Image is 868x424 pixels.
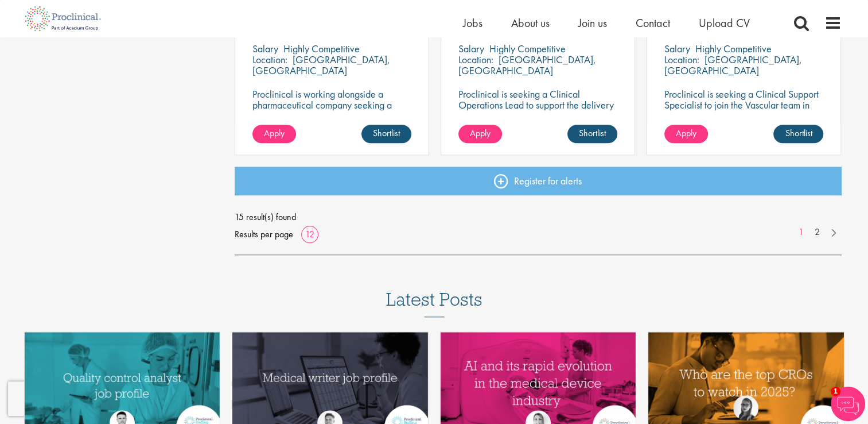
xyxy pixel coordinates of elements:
span: Apply [676,127,696,139]
span: Salary [458,42,484,55]
span: Location: [252,53,287,66]
a: Shortlist [567,125,617,143]
a: 12 [301,228,318,240]
p: Highly Competitive [489,42,566,55]
a: Apply [252,125,296,143]
a: 2 [809,226,826,239]
a: About us [511,16,550,30]
span: Location: [664,53,699,66]
p: Proclinical is working alongside a pharmaceutical company seeking a Digital Biomarker Scientist t... [252,88,411,143]
p: [GEOGRAPHIC_DATA], [GEOGRAPHIC_DATA] [458,53,596,77]
p: Proclinical is seeking a Clinical Support Specialist to join the Vascular team in [GEOGRAPHIC_DAT... [664,88,823,143]
a: Join us [578,16,607,30]
img: Theodora Savlovschi - Wicks [733,395,758,421]
p: Proclinical is seeking a Clinical Operations Lead to support the delivery of clinical trials in o... [458,88,617,121]
h3: Latest Posts [386,290,482,317]
p: Highly Competitive [695,42,772,55]
img: Chatbot [831,387,865,421]
span: Salary [664,42,690,55]
a: Jobs [463,16,482,30]
a: 1 [793,226,809,239]
a: Register for alerts [235,167,842,195]
a: Apply [458,125,502,143]
span: Apply [470,127,491,139]
iframe: reCAPTCHA [8,381,155,416]
span: 15 result(s) found [235,209,842,226]
span: Location: [458,53,493,66]
a: Shortlist [361,125,411,143]
span: Apply [264,127,285,139]
a: Shortlist [773,125,823,143]
span: Results per page [235,226,293,243]
p: [GEOGRAPHIC_DATA], [GEOGRAPHIC_DATA] [664,53,802,77]
a: Contact [636,16,670,30]
span: 1 [831,387,840,396]
a: Upload CV [699,16,750,30]
span: Salary [252,42,278,55]
a: Apply [664,125,708,143]
p: Highly Competitive [283,42,360,55]
p: [GEOGRAPHIC_DATA], [GEOGRAPHIC_DATA] [252,53,390,77]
